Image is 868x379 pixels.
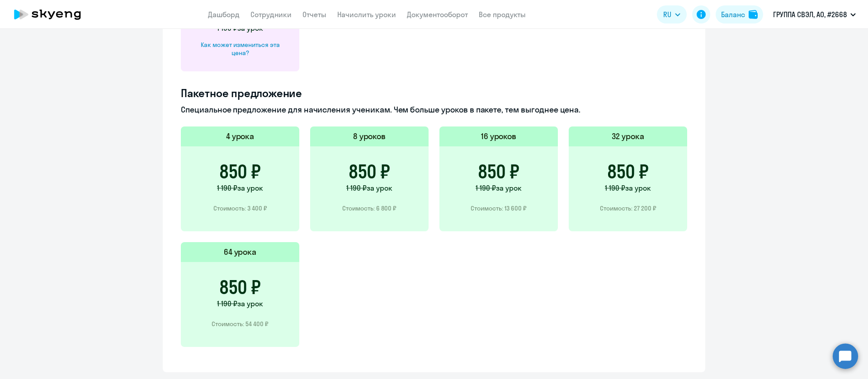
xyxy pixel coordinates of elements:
button: ГРУППА СВЭЛ, АО, #2668 [769,4,860,25]
button: Балансbalance [716,5,763,23]
a: Все продукты [479,10,526,19]
h5: 32 урока [612,131,644,142]
h3: 850 ₽ [219,276,261,298]
span: за урок [237,299,263,308]
a: Начислить уроки [337,10,396,19]
span: 1 190 ₽ [217,299,237,308]
h4: Пакетное предложение [181,86,687,100]
span: за урок [496,183,522,192]
h3: 850 ₽ [607,161,649,182]
p: ГРУППА СВЭЛ, АО, #2668 [773,9,847,20]
a: Документооборот [407,10,468,19]
span: 1 190 ₽ [605,183,625,192]
p: Стоимость: 13 600 ₽ [471,204,527,212]
span: за урок [625,183,651,192]
h5: 64 урока [224,246,257,258]
span: 1 190 ₽ [346,183,367,192]
h5: 16 уроков [481,131,517,142]
span: 1 190 ₽ [217,183,237,192]
a: Дашборд [208,10,240,19]
h5: 8 уроков [353,131,386,142]
p: Стоимость: 54 400 ₽ [212,320,269,328]
span: за урок [237,183,263,192]
span: 1 190 ₽ [476,183,496,192]
button: RU [657,5,687,23]
a: Отчеты [302,10,326,19]
span: за урок [367,183,392,192]
div: Как может измениться эта цена? [195,41,285,57]
h3: 850 ₽ [478,161,519,182]
a: Сотрудники [250,10,292,19]
p: Стоимость: 6 800 ₽ [342,204,396,212]
img: balance [749,10,758,19]
h3: 850 ₽ [219,161,261,182]
h3: 850 ₽ [349,161,390,182]
p: Стоимость: 3 400 ₽ [213,204,267,212]
div: Баланс [721,9,745,20]
p: Специальное предложение для начисления ученикам. Чем больше уроков в пакете, тем выгоднее цена. [181,104,687,116]
h5: 4 урока [226,131,255,142]
p: Стоимость: 27 200 ₽ [600,204,656,212]
span: RU [663,9,671,20]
